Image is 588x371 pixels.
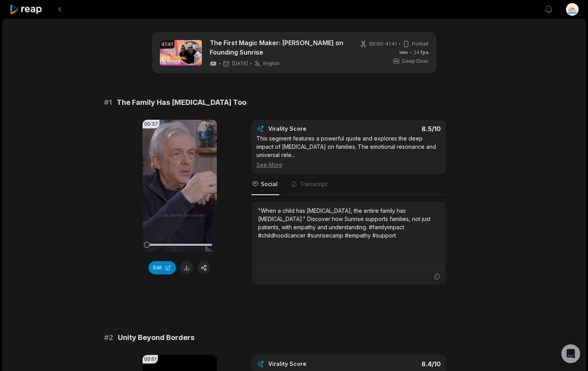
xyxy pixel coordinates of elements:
div: Open Intercom Messenger [561,344,580,363]
span: fps [421,49,429,55]
a: The First Magic Maker: [PERSON_NAME] on Founding Sunrise [210,38,345,57]
div: Virality Score [268,360,353,368]
span: Transcript [300,180,328,188]
span: English [263,60,280,67]
div: 8.5 /10 [356,125,441,133]
span: # 2 [104,332,113,343]
div: See More [256,161,441,169]
nav: Tabs [251,174,446,195]
span: [DATE] [232,60,248,67]
span: Deep Diver [402,58,429,65]
span: 24 [414,49,429,56]
span: Unity Beyond Borders [118,332,194,343]
video: Your browser does not support mp4 format. [143,120,217,252]
span: Portrait [412,40,429,48]
span: Social [261,180,278,188]
span: 00:00 - 41:41 [369,40,397,48]
div: Virality Score [268,125,353,133]
div: 8.4 /10 [356,360,441,368]
span: The Family Has [MEDICAL_DATA] Too [117,97,246,108]
div: "When a child has [MEDICAL_DATA], the entire family has [MEDICAL_DATA]." Discover how Sunrise sup... [258,207,439,239]
div: This segment features a powerful quote and explores the deep impact of [MEDICAL_DATA] on families... [256,134,441,169]
button: Edit [148,261,176,274]
span: # 1 [104,97,112,108]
